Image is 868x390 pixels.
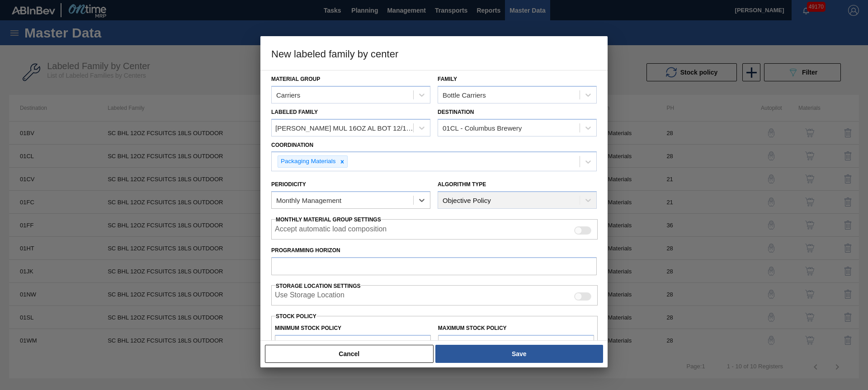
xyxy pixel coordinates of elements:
label: Destination [438,109,474,115]
label: Material Group [271,76,320,82]
span: Monthly Material Group Settings [276,216,381,223]
div: Carriers [276,91,300,99]
div: Packaging Materials [278,156,337,167]
div: [PERSON_NAME] MUL 16OZ AL BOT 12/16 PENGUINS NHL [275,124,413,132]
div: Bottle Carriers [443,91,486,99]
label: Labeled Family [271,109,318,115]
label: When enabled, the system will display stocks from different storage locations. [275,291,344,302]
div: 01CL - Columbus Brewery [443,124,522,132]
button: Cancel [265,345,434,363]
label: Coordination [271,142,313,148]
label: Stock Policy [276,313,316,320]
div: Monthly Management [276,197,341,204]
label: Algorithm Type [438,181,486,188]
label: Accept automatic load composition [275,225,387,236]
label: Minimum Stock Policy [275,325,341,331]
span: Storage Location Settings [276,283,361,289]
label: Periodicity [271,181,306,188]
button: Save [435,345,603,363]
label: Maximum Stock Policy [438,325,507,331]
label: Programming Horizon [271,244,597,257]
label: Family [438,76,457,82]
h3: New labeled family by center [260,36,608,70]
